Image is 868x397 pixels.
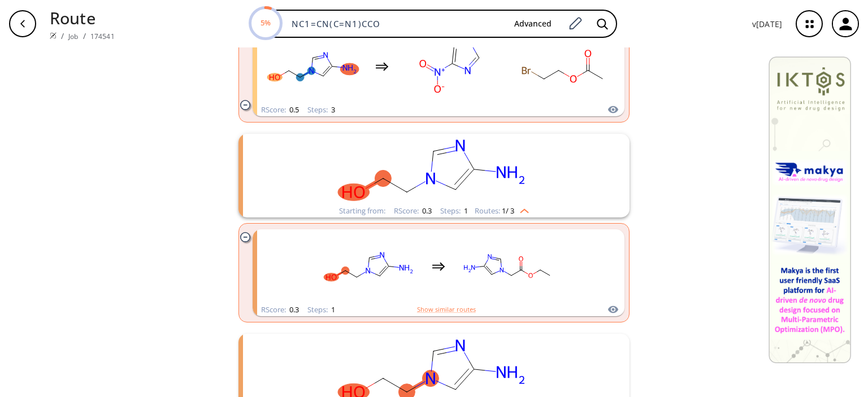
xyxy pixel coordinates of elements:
[475,207,529,215] div: Routes:
[288,304,299,315] span: 0.3
[50,6,115,30] p: Route
[502,207,514,215] span: 1 / 3
[462,206,468,216] span: 1
[752,18,782,30] p: v [DATE]
[261,18,271,28] text: 5%
[319,231,420,302] svg: Nc1cn(CCO)cn1
[307,306,335,313] div: Steps :
[83,30,86,42] li: /
[339,207,385,215] div: Starting from:
[329,104,335,115] span: 3
[288,104,299,115] span: 0.5
[61,30,64,42] li: /
[329,304,335,315] span: 1
[68,32,78,41] a: Job
[261,306,299,313] div: RScore :
[420,206,432,216] span: 0.3
[50,32,57,39] img: Spaya logo
[417,304,476,315] button: Show similar routes
[262,31,364,102] svg: Nc1cn(CCO)cn1
[285,18,505,29] input: Enter SMILES
[505,14,561,34] button: Advanced
[769,56,851,363] img: Banner
[261,106,299,114] div: RScore :
[440,207,468,215] div: Steps :
[457,231,558,302] svg: CCOC(=O)Cn1cnc(N)c1
[394,207,432,215] div: RScore :
[307,106,335,114] div: Steps :
[400,31,502,102] svg: O=[N+]([O-])c1c[nH]cn1
[90,32,115,41] a: 174541
[513,31,615,102] svg: CC(=O)OCCBr
[287,134,581,204] svg: Nc1cn(CCO)cn1
[514,204,529,213] img: Up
